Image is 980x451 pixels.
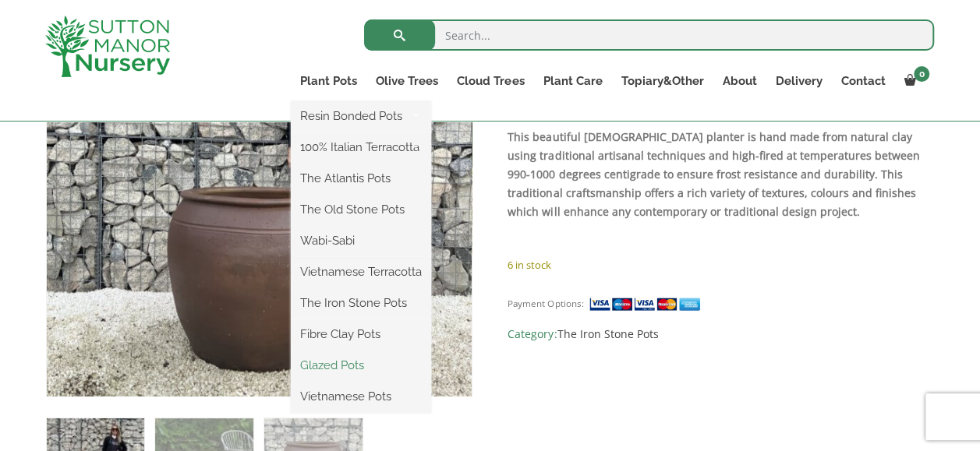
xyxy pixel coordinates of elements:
span: Category: [508,325,934,344]
a: Fibre Clay Pots [291,322,431,346]
a: The Iron Stone Pots [557,326,658,341]
a: Contact [831,70,894,92]
a: Vietnamese Pots [291,385,431,408]
a: 100% Italian Terracotta [291,136,431,159]
input: Search... [364,19,934,51]
a: Plant Pots [291,70,366,92]
img: logo [45,16,170,77]
img: payment supported [589,296,706,312]
a: About [713,70,766,92]
span: 0 [914,66,929,82]
a: Plant Care [533,70,611,92]
a: The Atlantis Pots [291,167,431,190]
a: The Old Stone Pots [291,198,431,221]
a: Resin Bonded Pots [291,104,431,128]
a: Delivery [766,70,831,92]
a: Topiary&Other [611,70,713,92]
a: Vietnamese Terracotta [291,260,431,284]
a: Glazed Pots [291,354,431,377]
a: Wabi-Sabi [291,229,431,252]
strong: This beautiful [DEMOGRAPHIC_DATA] planter is hand made from natural clay using traditional artisa... [508,129,919,219]
a: The Iron Stone Pots [291,291,431,315]
a: Cloud Trees [448,70,533,92]
p: 6 in stock [508,255,934,274]
a: Olive Trees [366,70,448,92]
small: Payment Options: [508,298,583,309]
a: 0 [894,70,934,92]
